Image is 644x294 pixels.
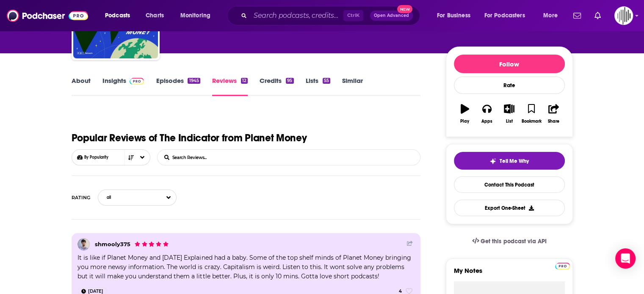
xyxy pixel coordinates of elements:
[286,78,293,84] div: 95
[454,200,565,216] button: Export One-Sheet
[431,9,481,22] button: open menu
[479,9,537,22] button: open menu
[72,195,90,201] div: RATING
[615,248,636,269] div: Open Intercom Messenger
[370,11,413,21] button: Open AdvancedNew
[374,14,409,18] span: Open Advanced
[521,119,541,124] div: Bookmark
[437,10,470,22] span: For Business
[537,9,568,22] button: open menu
[481,238,546,245] span: Get this podcast via API
[476,99,498,129] button: Apps
[397,5,412,13] span: New
[548,119,559,124] div: Share
[454,267,565,281] label: My Notes
[134,239,169,249] div: shmooly375's Rating: 5 out of 5
[343,10,363,21] span: Ctrl K
[342,77,363,96] a: Similar
[454,99,476,129] button: Play
[542,99,564,129] button: Share
[454,176,565,193] a: Contact This Podcast
[212,77,248,96] a: Reviews12
[306,77,330,96] a: Lists55
[105,10,130,22] span: Podcasts
[102,77,144,96] a: InsightsPodchaser Pro
[95,241,130,247] a: shmooly375
[465,231,553,252] a: Get this podcast via API
[460,119,469,124] div: Play
[500,158,529,165] span: Tell Me Why
[98,190,177,206] button: Filter Ratings
[156,77,200,96] a: Episodes1945
[543,10,558,22] span: More
[520,99,542,129] button: Bookmark
[72,130,307,146] h1: Popular Reviews of The Indicator from Planet Money
[555,263,570,269] img: Podchaser Pro
[188,78,200,84] div: 1945
[77,253,415,281] div: It is like if Planet Money and [DATE] Explained had a baby. Some of the top shelf minds of Planet...
[84,155,139,160] span: By Popularity
[174,9,221,22] button: open menu
[407,240,413,247] a: Share Button
[260,77,293,96] a: Credits95
[591,8,604,23] a: Show notifications dropdown
[614,6,633,25] span: Logged in as gpg2
[241,78,248,84] div: 12
[7,8,88,24] img: Podchaser - Follow, Share and Rate Podcasts
[77,238,90,250] img: shmooly375
[72,149,150,165] button: Choose List sort
[506,119,513,124] div: List
[454,152,565,170] button: tell me why sparkleTell Me Why
[235,6,428,25] div: Search podcasts, credits, & more...
[484,10,525,22] span: For Podcasters
[250,9,343,22] input: Search podcasts, credits, & more...
[72,77,91,96] a: About
[180,10,210,22] span: Monitoring
[481,119,492,124] div: Apps
[454,77,565,94] div: Rate
[489,158,496,165] img: tell me why sparkle
[98,195,128,200] span: all
[140,9,169,22] a: Charts
[555,261,570,269] a: Pro website
[323,78,330,84] div: 55
[570,8,584,23] a: Show notifications dropdown
[454,55,565,73] button: Follow
[614,6,633,25] img: User Profile
[130,78,144,85] img: Podchaser Pro
[498,99,520,129] button: List
[99,9,141,22] button: open menu
[146,10,164,22] span: Charts
[614,6,633,25] button: Show profile menu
